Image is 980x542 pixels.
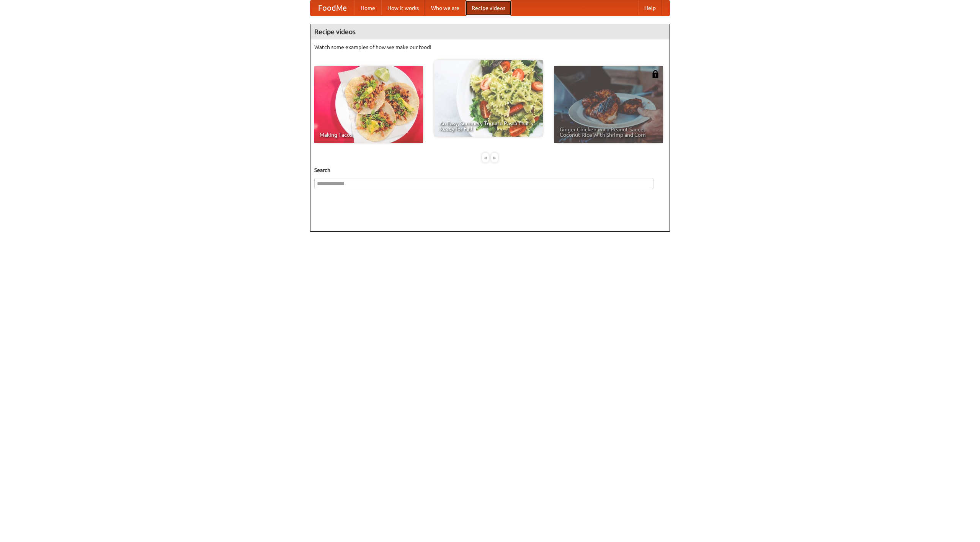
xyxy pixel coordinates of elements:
h4: Recipe videos [310,24,670,39]
div: » [491,153,498,162]
h5: Search [314,166,666,174]
a: An Easy, Summery Tomato Pasta That's Ready for Fall [434,60,543,137]
span: Making Tacos [320,132,418,138]
a: Making Tacos [314,66,423,143]
p: Watch some examples of how we make our food! [314,43,666,51]
span: An Easy, Summery Tomato Pasta That's Ready for Fall [439,121,537,131]
a: How it works [381,0,425,16]
a: Help [638,0,662,16]
a: Who we are [425,0,465,16]
a: Home [354,0,381,16]
img: 483408.png [652,70,659,78]
a: FoodMe [310,0,354,16]
a: Recipe videos [465,0,511,16]
div: « [482,153,489,162]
